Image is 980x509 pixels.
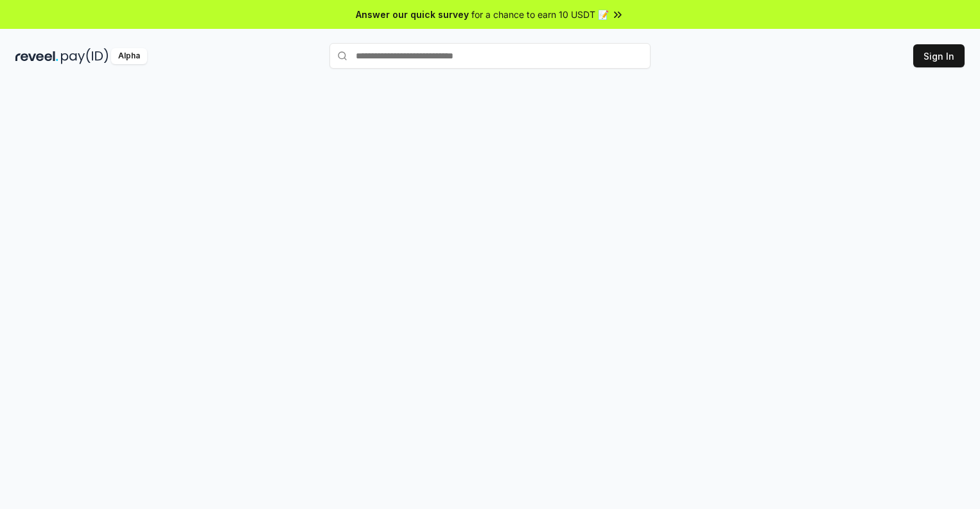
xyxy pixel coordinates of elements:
[913,44,965,67] button: Sign In
[471,8,609,21] span: for a chance to earn 10 USDT 📝
[111,48,147,64] div: Alpha
[356,8,469,21] span: Answer our quick survey
[15,48,58,64] img: reveel_dark
[61,48,109,64] img: pay_id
